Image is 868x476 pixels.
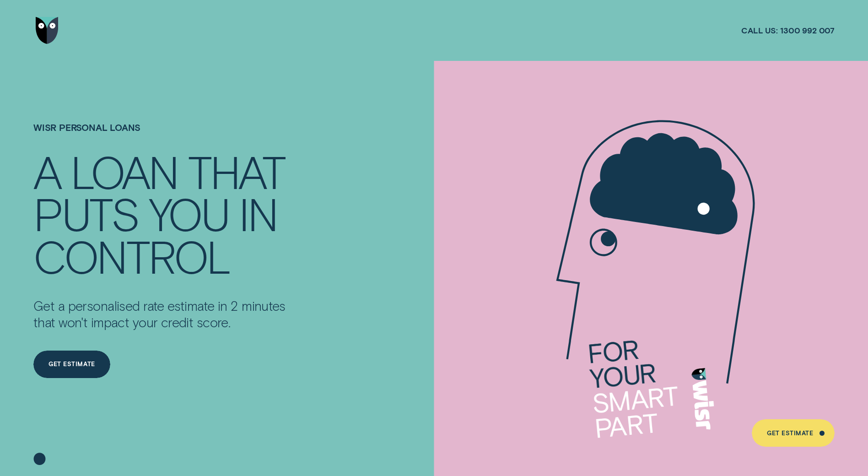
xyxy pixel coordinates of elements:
[239,192,277,235] div: IN
[33,235,230,277] div: CONTROL
[33,122,297,150] h1: Wisr Personal Loans
[149,192,229,235] div: YOU
[33,297,297,330] p: Get a personalised rate estimate in 2 minutes that won't impact your credit score.
[33,351,110,378] a: Get Estimate
[33,192,138,235] div: PUTS
[188,150,285,193] div: THAT
[752,419,835,447] a: Get Estimate
[70,150,178,193] div: LOAN
[741,25,778,36] span: Call us:
[780,25,835,36] span: 1300 992 007
[33,150,60,193] div: A
[33,150,297,277] h4: A LOAN THAT PUTS YOU IN CONTROL
[36,17,59,44] img: Wisr
[741,25,835,36] a: Call us:1300 992 007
